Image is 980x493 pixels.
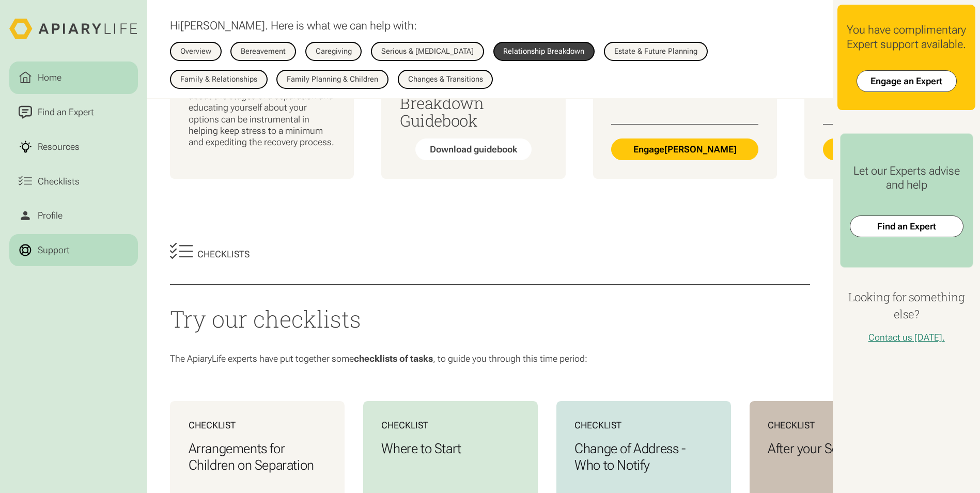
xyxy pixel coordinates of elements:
[180,75,257,83] div: Family & Relationships
[180,19,265,32] span: [PERSON_NAME]
[415,138,531,160] a: Download guidebook
[768,440,906,457] h3: After your Separation
[9,131,138,163] a: Resources
[316,48,352,55] div: Caregiving
[823,138,970,160] a: Engage[PERSON_NAME]
[170,303,810,334] h2: Try our checklists
[371,42,484,60] a: Serious & [MEDICAL_DATA]
[611,138,758,160] a: Engage[PERSON_NAME]
[9,165,138,197] a: Checklists
[9,96,138,128] a: Find an Expert
[305,42,362,60] a: Caregiving
[287,75,378,83] div: Family Planning & Children
[9,199,138,232] a: Profile
[170,42,222,60] a: Overview
[354,353,433,364] span: checklists of tasks
[381,440,519,457] h3: Where to Start
[430,144,517,155] div: Download guidebook
[398,70,493,88] a: Changes & Transitions
[230,42,296,60] a: Bereavement
[604,42,708,60] a: Estate & Future Planning
[381,48,474,55] div: Serious & [MEDICAL_DATA]
[868,332,945,343] a: Contact us [DATE].
[837,288,975,323] h4: Looking for something else?
[36,174,82,188] div: Checklists
[847,23,966,52] div: You have complimentary Expert support available.
[189,440,326,473] h3: Arrangements for Children on Separation
[850,164,963,193] div: Let our Experts advise and help
[574,420,712,431] div: Checklist
[9,234,138,266] a: Support
[170,353,810,364] p: The ApiaryLife experts have put together some , to guide you through this time period:
[276,70,388,88] a: Family Planning & Children
[36,209,65,223] div: Profile
[493,42,595,60] a: Relationship Breakdown
[36,105,97,119] div: Find an Expert
[36,243,72,257] div: Support
[408,75,483,83] div: Changes & Transitions
[400,41,547,129] h3: The ApiaryLife Divorce, Separation, & Relationship Breakdown Guidebook
[241,48,286,55] div: Bereavement
[850,215,963,237] a: Find an Expert
[503,48,584,55] div: Relationship Breakdown
[381,420,519,431] div: Checklist
[574,440,712,473] h3: Change of Address - Who to Notify
[857,70,957,92] a: Engage an Expert
[614,48,697,55] div: Estate & Future Planning
[189,420,326,431] div: Checklist
[9,61,138,94] a: Home
[36,140,82,154] div: Resources
[197,249,250,260] div: Checklists
[170,19,417,33] p: Hi . Here is what we can help with:
[768,420,906,431] div: Checklist
[36,71,64,85] div: Home
[170,70,268,88] a: Family & Relationships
